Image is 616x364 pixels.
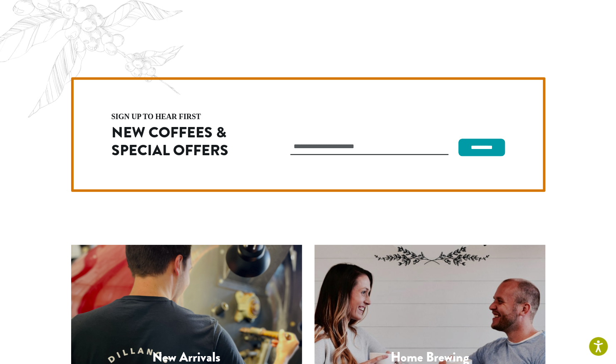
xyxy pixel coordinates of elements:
h2: New Coffees & Special Offers [111,124,255,159]
h4: sign up to hear first [111,113,255,120]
